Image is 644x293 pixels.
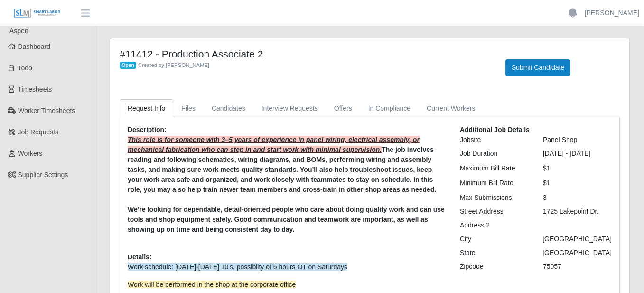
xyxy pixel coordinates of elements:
[128,281,296,288] span: Work will be performed in the shop at the corporate office
[536,149,619,159] div: [DATE] - [DATE]
[18,171,68,179] span: Supplier Settings
[13,8,61,19] img: SLM Logo
[536,135,619,145] div: Panel Shop
[453,220,536,230] div: Address 2
[536,193,619,203] div: 3
[18,150,43,157] span: Workers
[128,146,436,193] strong: The job involves reading and following schematics, wiring diagrams, and BOMs, performing wiring a...
[460,126,530,133] b: Additional Job Details
[138,62,209,68] span: Created by [PERSON_NAME]
[536,207,619,217] div: 1725 Lakepoint Dr.
[360,99,419,118] a: In Compliance
[128,253,152,261] b: Details:
[128,206,445,233] strong: We’re looking for dependable, detail-oriented people who care about doing quality work and can us...
[9,27,28,35] span: Aspen
[453,207,536,217] div: Street Address
[120,48,491,60] h4: #11412 - Production Associate 2
[253,99,326,118] a: Interview Requests
[453,135,536,145] div: Jobsite
[128,126,167,133] b: Description:
[18,107,75,114] span: Worker Timesheets
[18,128,59,136] span: Job Requests
[120,99,173,118] a: Request Info
[204,99,253,118] a: Candidates
[453,149,536,159] div: Job Duration
[453,234,535,244] div: City
[128,136,420,153] strong: This role is for someone with 3–5 years of experience in panel wiring, electrical assembly, or me...
[120,62,136,69] span: Open
[173,99,204,118] a: Files
[453,262,536,272] div: Zipcode
[453,248,535,258] div: State
[505,59,570,76] button: Submit Candidate
[535,234,619,244] div: [GEOGRAPHIC_DATA]
[535,248,619,258] div: [GEOGRAPHIC_DATA]
[536,163,619,173] div: $1
[536,262,619,272] div: 75057
[453,193,536,203] div: Max Submissions
[18,85,52,93] span: Timesheets
[128,263,347,271] span: Work schedule: [DATE]-[DATE] 10's, possiblity of 6 hours OT on Saturdays
[419,99,483,118] a: Current Workers
[326,99,360,118] a: Offers
[18,43,51,50] span: Dashboard
[453,178,536,188] div: Minimum Bill Rate
[453,163,536,173] div: Maximum Bill Rate
[585,8,639,18] a: [PERSON_NAME]
[18,64,32,72] span: Todo
[536,178,619,188] div: $1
